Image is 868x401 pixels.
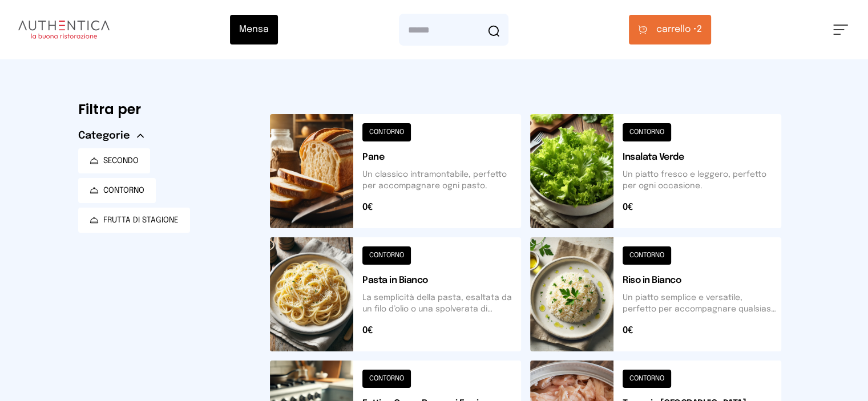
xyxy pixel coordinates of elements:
[103,155,139,167] span: SECONDO
[629,15,711,44] button: carrello •2
[78,178,156,203] button: CONTORNO
[78,128,144,144] button: Categorie
[103,214,179,226] span: FRUTTA DI STAGIONE
[78,100,252,119] h6: Filtra per
[230,15,278,44] button: Mensa
[656,23,697,37] span: carrello •
[18,21,110,39] img: logo.8f33a47.png
[656,23,702,37] span: 2
[78,208,190,233] button: FRUTTA DI STAGIONE
[103,185,144,196] span: CONTORNO
[78,128,130,144] span: Categorie
[78,148,150,173] button: SECONDO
